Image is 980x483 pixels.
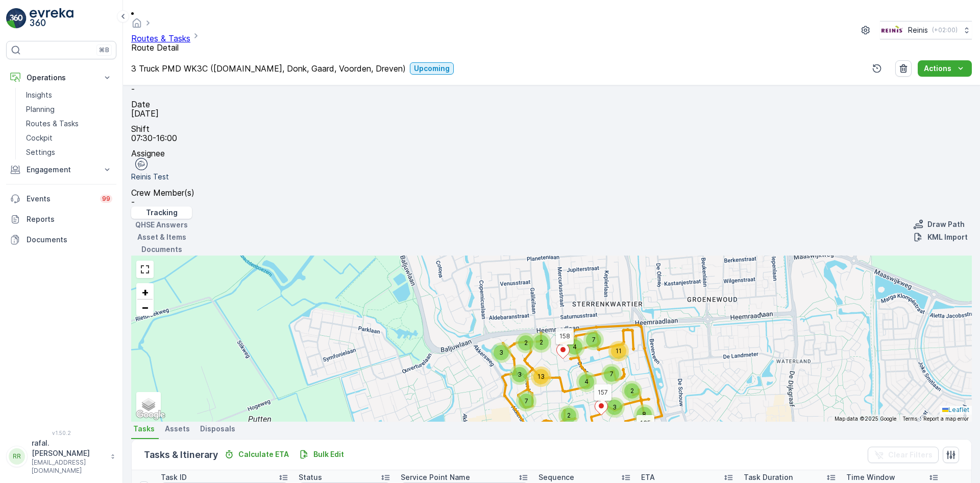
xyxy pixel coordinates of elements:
p: Special Needs [145,359,190,367]
p: Clear Filters [888,450,933,460]
span: 3 [612,403,617,411]
div: 11 [608,341,629,361]
span: 7 [610,370,614,378]
div: 2 [531,332,551,353]
p: Task Duration [744,472,793,482]
p: Disposal [145,287,172,295]
p: Tracking [146,208,178,218]
a: Routes & Tasks [131,33,190,43]
button: Engagement [6,159,116,180]
p: rafal.[PERSON_NAME] [32,438,105,458]
button: Calculate ETA [220,448,293,461]
p: QHSE Answers [135,220,188,230]
p: 07:30-16:00 [131,133,972,143]
span: Map data ©2025 Google [835,416,896,422]
div: 8 [634,404,654,425]
p: - [131,84,972,94]
span: 7 [525,397,528,405]
a: View Fullscreen [137,262,153,277]
a: Documents [6,229,116,250]
p: - [131,197,972,206]
p: VIP [145,383,155,391]
div: 3 [604,397,625,418]
p: Status [299,472,322,482]
span: Disposals [200,424,235,434]
div: 7 [516,391,536,411]
p: [EMAIL_ADDRESS][DOMAIN_NAME] [32,458,105,475]
p: Documents [141,244,182,255]
p: Routes & Tasks [26,119,79,129]
button: Clear Filters [868,447,939,463]
div: RR [9,448,25,465]
span: 2 [524,339,528,347]
span: 11 [616,347,622,355]
p: ( +02:00 ) [932,26,958,34]
span: Tasks [133,424,155,434]
button: Upcoming [410,62,454,75]
p: Service Point Name [401,472,470,482]
span: 3 [499,349,503,356]
p: Engagement [27,165,96,175]
span: − [141,301,149,314]
a: Open this area in Google Maps (opens a new window) [134,408,167,422]
button: RRrafal.[PERSON_NAME][EMAIL_ADDRESS][DOMAIN_NAME] [6,438,116,475]
p: Tasks & Itinerary [144,448,218,462]
div: 3 [509,364,530,385]
div: 4 [576,372,597,392]
img: logo [6,8,27,29]
button: KML Import [909,231,972,243]
a: Routes & Tasks [22,117,116,131]
a: Leaflet [942,406,969,413]
span: + [141,285,149,298]
img: logo_light-DOdMpM7g.png [30,8,73,29]
div: 4 [565,337,585,357]
p: 99 [102,195,110,203]
p: Task ID [161,472,187,482]
a: Insights [22,88,116,102]
button: Actions [918,60,972,77]
img: Reinis-Logo-Vrijstaand_Tekengebied-1-copy2_aBO4n7j.png [880,25,904,36]
button: Operations [6,67,116,88]
span: 2 [540,338,543,346]
p: Reinis Test [131,172,972,182]
div: 3 [491,342,511,363]
a: Planning [22,102,116,117]
span: 3 [518,371,522,378]
button: Bulk Edit [295,448,348,461]
span: 2 [630,387,634,395]
p: [DATE] [131,109,972,118]
p: Reinis [908,25,928,35]
p: Shift [131,124,972,133]
p: ⌘B [99,46,109,54]
p: 3 Truck PMD WK3C ([DOMAIN_NAME], Donk, Gaard, Voorden, Dreven) [131,64,406,73]
p: KML Import [927,232,968,242]
p: Calculate ETA [238,449,289,459]
span: Assets [165,424,190,434]
div: 2 [516,333,536,353]
p: Crew Member(s) [131,188,972,197]
p: Events [27,194,94,204]
p: End Point [145,335,174,343]
div: 2 [558,405,579,426]
p: Reports [27,214,112,224]
p: Planning [26,104,55,114]
p: ETA [641,472,655,482]
a: Cockpit [22,131,116,145]
p: Draw Path [927,219,965,229]
a: Homepage [131,20,142,31]
p: Date [131,100,972,109]
p: Actions [924,63,951,74]
a: Zoom In [137,284,153,300]
a: Terms (opens in new tab) [902,416,917,422]
p: Documents [27,235,112,245]
a: Events99 [6,189,116,209]
p: Time Window [846,472,895,482]
span: 8 [642,410,646,418]
a: Settings [22,145,116,159]
span: v 1.50.2 [6,430,116,436]
div: 7 [601,364,622,384]
img: Google [134,408,167,422]
p: Asset & Items [137,232,186,242]
span: 4 [573,343,577,351]
a: Reports [6,209,116,229]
